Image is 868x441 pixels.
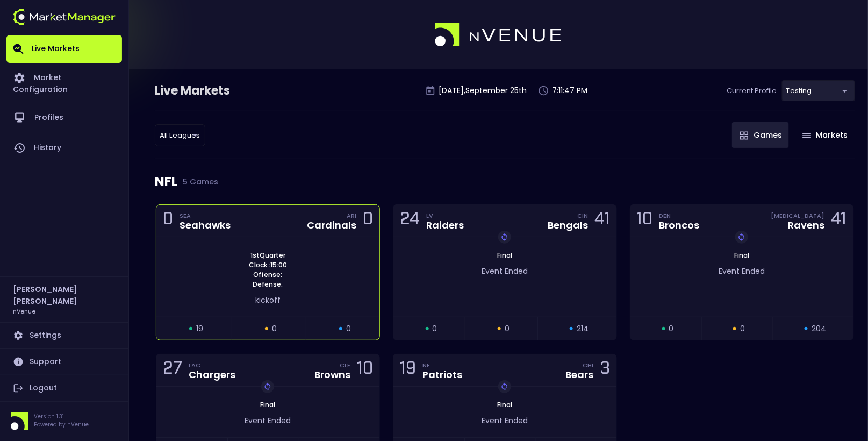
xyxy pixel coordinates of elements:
div: Chargers [189,370,235,380]
img: replayImg [737,233,746,241]
p: [DATE] , September 25 th [439,85,527,96]
span: Event Ended [482,415,528,426]
div: 27 [163,360,182,380]
p: Powered by nVenue [34,421,89,429]
a: Market Configuration [6,63,122,103]
span: 0 [346,323,351,335]
div: 10 [637,211,653,231]
h2: [PERSON_NAME] [PERSON_NAME] [13,283,116,307]
div: CHI [583,361,593,369]
span: Final [257,400,278,409]
img: replayImg [500,382,509,391]
div: 41 [831,211,847,231]
span: Final [494,251,515,260]
div: LV [426,211,464,220]
div: CIN [577,211,588,220]
div: Patriots [422,370,462,380]
span: 0 [433,323,437,335]
button: Games [732,122,789,148]
div: NFL [155,159,855,204]
div: 10 [357,360,373,380]
img: replayImg [500,233,509,241]
span: Event Ended [719,266,765,276]
span: Clock : 15:00 [246,260,290,270]
div: 3 [600,360,610,380]
span: Final [494,400,515,409]
div: 0 [163,211,173,231]
div: SEA [180,211,231,220]
span: 0 [272,323,277,335]
span: 214 [577,323,589,335]
div: DEN [659,211,700,220]
div: NE [422,361,462,369]
div: 41 [594,211,610,231]
div: CLE [340,361,350,369]
span: kickoff [255,295,281,305]
span: Final [731,251,752,260]
a: Live Markets [6,35,122,63]
div: 24 [400,211,420,231]
img: gameIcon [802,133,812,138]
span: Defense: [249,280,286,289]
span: 19 [196,323,203,335]
img: logo [435,23,563,47]
img: gameIcon [740,131,749,140]
div: Bears [565,370,593,380]
img: logo [13,9,116,25]
div: Cardinals [307,220,356,230]
p: Version 1.31 [34,412,89,421]
span: Event Ended [245,415,291,426]
div: testing [155,124,205,146]
a: Logout [6,375,122,401]
div: ARI [347,211,356,220]
div: [MEDICAL_DATA] [771,211,825,220]
p: Current Profile [727,86,777,96]
span: 5 Games [177,177,218,186]
button: Markets [794,122,855,148]
span: Offense: [250,270,285,280]
img: replayImg [263,382,272,391]
div: Version 1.31Powered by nVenue [6,412,122,430]
div: LAC [189,361,235,369]
span: 0 [669,323,674,335]
div: Browns [314,370,350,380]
div: Seahawks [180,220,231,230]
a: Profiles [6,103,122,133]
span: 0 [740,323,745,335]
div: Bengals [548,220,588,230]
span: 1st Quarter [247,251,289,260]
div: Raiders [426,220,464,230]
div: testing [782,80,855,101]
span: 204 [812,323,826,335]
div: Ravens [788,220,825,230]
h3: nVenue [13,307,35,315]
div: Broncos [659,220,700,230]
div: 19 [400,360,416,380]
p: 7:11:47 PM [553,85,588,96]
span: Event Ended [482,266,528,276]
div: Live Markets [155,82,286,99]
a: Settings [6,323,122,348]
div: 0 [363,211,373,231]
a: Support [6,349,122,375]
span: 0 [505,323,510,335]
a: History [6,133,122,163]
